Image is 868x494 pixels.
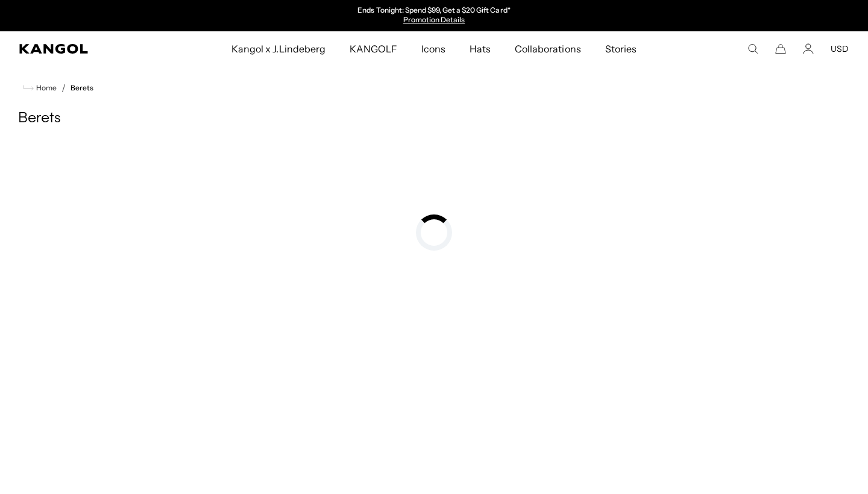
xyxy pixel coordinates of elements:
span: Icons [421,31,445,66]
a: Promotion Details [403,15,465,24]
a: Kangol x J.Lindeberg [219,31,338,66]
a: KANGOLF [338,31,409,66]
summary: Search here [747,43,758,54]
div: 1 of 2 [310,6,558,25]
h1: Berets [18,110,850,128]
span: Hats [470,31,491,66]
span: Kangol x J.Lindeberg [231,31,325,66]
a: Account [803,43,814,54]
a: Hats [458,31,503,66]
span: Collaborations [515,31,580,66]
a: Berets [71,84,93,92]
li: / [57,81,66,95]
span: Stories [605,31,637,66]
a: Home [23,83,57,93]
a: Icons [409,31,458,66]
span: KANGOLF [350,31,397,66]
p: Ends Tonight: Spend $99, Get a $20 Gift Card* [357,6,510,16]
a: Collaborations [503,31,593,66]
button: USD [831,43,849,54]
a: Kangol [19,44,153,54]
slideshow-component: Announcement bar [310,6,558,25]
span: Home [34,84,57,92]
button: Cart [775,43,786,54]
div: Announcement [310,6,558,25]
a: Stories [593,31,649,66]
